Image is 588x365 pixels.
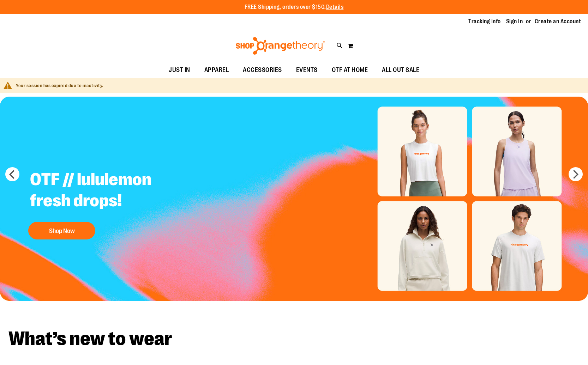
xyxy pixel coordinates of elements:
a: Tracking Info [468,18,501,25]
img: Shop Orangetheory [235,37,326,55]
a: Create an Account [535,18,581,25]
span: EVENTS [296,62,318,78]
span: ACCESSORIES [243,62,282,78]
p: FREE Shipping, orders over $150. [245,3,344,11]
span: APPAREL [204,62,229,78]
a: OTF // lululemon fresh drops! Shop Now [25,164,200,243]
h2: OTF // lululemon fresh drops! [25,164,200,218]
span: OTF AT HOME [332,62,368,78]
button: Shop Now [28,222,95,239]
span: ALL OUT SALE [382,62,419,78]
button: next [569,167,583,181]
span: JUST IN [169,62,190,78]
a: Sign In [506,18,523,25]
h2: What’s new to wear [8,329,580,348]
button: prev [5,167,19,181]
a: Details [326,4,344,10]
div: Your session has expired due to inactivity. [16,83,581,89]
